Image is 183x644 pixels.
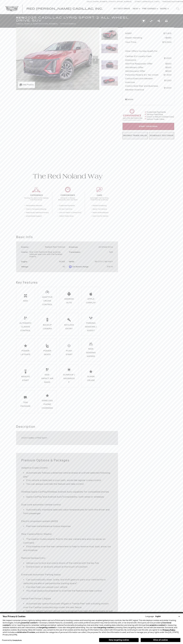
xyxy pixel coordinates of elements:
div: Next [93,56,98,64]
span: Stock: [60,23,67,25]
li: Can also help you unpark your vehicle [23,585,113,589]
img: New 2025 Radiant Red Tintcoat Cadillac Sport 2 image 2 [101,44,118,53]
span: Dealer Handling [125,36,164,40]
sup: 1 [42,495,43,497]
a: GM First Responder Offer $500 [125,62,171,66]
li: Allows you to lock and unlock doors of the vehicle with the key fob [23,561,113,565]
a: Sales: [PHONE_NUMBER] [87,1,108,2]
span: $689 [164,36,171,40]
span: Start Your Deal [139,125,158,127]
a: Schedule Test Drive [149,132,174,139]
a: Dealer Handling $689 [125,36,171,40]
li: Can automatically steer, brake, and shift gears to park your vehicle into a detected parallel or ... [23,578,113,585]
span: Sales: [87,1,92,3]
div: Est Battery Range [69,266,90,268]
div: Side-Impact Air Bags [41,373,53,384]
li: Automatically follows a detected vehicle ahead at a driver-selected following gap [23,471,113,478]
h1: 2025 Cadillac LYRIQ Sport 2 All Wheel Drive SUV [16,16,137,22]
strong: essential cookies [22,622,36,624]
span: $500 [165,69,171,73]
span: mi [111,266,113,268]
div: Language: [145,616,154,617]
div: Android Auto [63,297,75,305]
a: Service: [PHONE_NUMBER] [108,1,132,2]
div: Power Liftgate [19,349,32,356]
div: Adaptive Cruise Control [21,465,113,489]
div: Exterior: [21,246,30,248]
a: Red [PERSON_NAME] Cadillac, Inc. [26,7,103,10]
div: Backup Camera [41,323,53,331]
span: GM Educator Offer [125,69,165,73]
span: 89 CITY / 89 HWY [95,261,113,263]
span: $7,500 [164,73,171,77]
strong: analytics cookies [150,624,165,626]
div: Powered by [2,639,22,641]
sup: 2 [62,495,63,497]
div: Rear Camera Mirror Washer [21,531,113,555]
h2: Premium Options & Packages [21,458,113,463]
img: Cadillac Dark Logo with Cadillac White Text [5,6,19,11]
li: You must always be prepared to override the feature and take control [23,589,113,593]
span: $500 [165,66,171,69]
span: Open [DATE] [162,1,171,3]
span: GM Military Offer [125,66,165,69]
span: Costco Gold Star and Business Member Incentive [125,84,164,92]
iframe: YouTube video player [123,140,174,182]
span: N/A [109,251,113,253]
button: Allow all cookies [141,638,180,642]
div: Automatic Climate Control [19,321,32,332]
a: [STREET_ADDRESS][US_STATE] [135,1,160,3]
strong: targeting cookies [39,627,54,628]
span: 319 [107,266,110,268]
span: $500 [165,62,171,66]
div: Wireless Apple CarPlay/Wireless Android Auto capability for compatible phones [21,489,113,502]
span: $72,504 [162,40,171,44]
div: Remote Start [19,375,32,382]
div: Remote Keyless Entry [21,555,113,572]
h2: Key Features [16,280,118,285]
button: More [159,3,170,14]
sup: 1 [28,475,28,477]
span: Costco Executive Member Incentive [125,77,164,84]
a: Details [125,98,171,101]
li: Apple CarPlay and Android Auto compatibility, both wired or wirelessly [23,495,113,499]
span: [US_VEHICLE_IDENTIFICATION_NUMBER] [20,23,58,25]
a: Costco Gold Star and Business Member Incentive $1,000 [125,84,171,92]
select: Language Select [155,615,180,618]
sup: 1 [76,582,77,584]
span: [PHONE_NUMBER] [93,1,107,3]
div: Keyless Entry [63,323,75,331]
div: Transmission: [69,251,82,253]
a: Privacy Policy [163,629,175,631]
li: Memory height function allows you to program how high the gate opens to suit you [23,609,113,617]
span: Your Price [125,40,162,44]
span: Red [PERSON_NAME] Cadillac, Inc. [26,7,103,10]
span: Noir with Santorini Blue accents, Inteluxe seat trim with Perforated inserts [29,251,62,258]
iframe: Watch videos, learn about new EV models, and find the right one for you! [16,90,118,164]
strong: Arbitration Provision [17,631,35,633]
button: Compare vehicle [149,19,153,23]
span: Cadillac EV Loyalty Cash Allowance [125,54,164,62]
span: 42 [63,266,65,268]
span: Service: [109,1,116,3]
div: Wireless Phone Charging [41,399,53,410]
a: GM Military Offer $500 [125,66,171,69]
div: Engine: [21,261,29,263]
span: 9 AM-6 PM [176,1,183,3]
div: Hands-Free Power Liftgate [21,596,113,619]
a: ComplyAuto [12,640,22,641]
li: Automatically maintains selected cabin temperatures for both the driver and front passenger [23,508,113,515]
div: Drivetrain: [69,246,79,248]
span: Instant Trade Value [123,134,147,137]
span: NONE [59,261,65,263]
div: Super Cruise [85,375,97,382]
span: All Wheel Drive [99,246,113,248]
div: Apple CarPlay [85,297,97,305]
a: Your Price $72,504 [125,40,171,44]
div: Mileage: [21,266,30,268]
div: MPG [69,261,76,263]
div: Electric propulsion system (AWD) [21,518,113,531]
span: $71,815 [163,32,171,35]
